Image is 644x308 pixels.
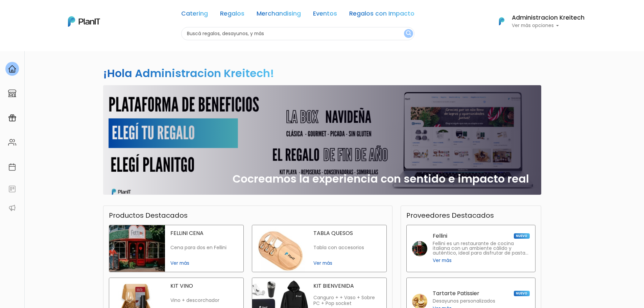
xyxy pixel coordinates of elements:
p: KIT VINO [170,283,238,289]
a: tabla quesos TABLA QUESOS Tabla con accesorios Ver más [252,225,387,272]
img: fellini [412,241,427,256]
span: Ver más [170,260,238,267]
img: PlanIt Logo [68,16,100,27]
p: Desayunos personalizados [433,299,495,304]
img: search_button-432b6d5273f82d61273b3651a40e1bd1b912527efae98b1b7a1b2c0702e16a8d.svg [406,30,411,37]
span: NUEVO [514,233,529,239]
a: Merchandising [257,11,301,19]
img: marketplace-4ceaa7011d94191e9ded77b95e3339b90024bf715f7c57f8cf31f2d8c509eaba.svg [8,89,16,97]
p: FELLINI CENA [170,231,238,236]
img: fellini cena [109,225,165,272]
p: Canguro + + Vaso + Sobre PC + Pop socket [313,295,381,307]
a: Regalos [220,11,244,19]
span: Ver más [433,257,452,264]
img: partners-52edf745621dab592f3b2c58e3bca9d71375a7ef29c3b500c9f145b62cc070d4.svg [8,204,16,212]
p: TABLA QUESOS [313,231,381,236]
img: tabla quesos [252,225,308,272]
input: Buscá regalos, desayunos, y más [181,27,414,40]
a: fellini cena FELLINI CENA Cena para dos en Fellini Ver más [109,225,244,272]
p: Fellini [433,233,447,239]
h2: Cocreamos la experiencia con sentido e impacto real [233,172,529,185]
img: feedback-78b5a0c8f98aac82b08bfc38622c3050aee476f2c9584af64705fc4e61158814.svg [8,185,16,193]
a: Regalos con Impacto [349,11,414,19]
img: home-e721727adea9d79c4d83392d1f703f7f8bce08238fde08b1acbfd93340b81755.svg [8,65,16,73]
a: Fellini NUEVO Fellini es un restaurante de cocina italiana con un ambiente cálido y auténtico, id... [406,225,535,272]
p: KIT BIENVENIDA [313,283,381,289]
img: PlanIt Logo [494,14,509,29]
span: Ver más [313,260,381,267]
img: people-662611757002400ad9ed0e3c099ab2801c6687ba6c219adb57efc949bc21e19d.svg [8,138,16,146]
h6: Administracion Kreitech [512,15,585,21]
p: Cena para dos en Fellini [170,245,238,251]
p: Ver más opciones [512,23,585,28]
button: PlanIt Logo Administracion Kreitech Ver más opciones [490,13,585,30]
a: Eventos [313,11,337,19]
p: Fellini es un restaurante de cocina italiana con un ambiente cálido y auténtico, ideal para disfr... [433,241,530,256]
h3: Proveedores Destacados [406,211,494,219]
p: Tartarte Patissier [433,291,479,296]
p: Tabla con accesorios [313,245,381,251]
h3: Productos Destacados [109,211,188,219]
span: NUEVO [514,291,529,296]
a: Catering [181,11,208,19]
p: Vino + descorchador [170,298,238,303]
h2: ¡Hola Administracion Kreitech! [103,66,274,81]
img: campaigns-02234683943229c281be62815700db0a1741e53638e28bf9629b52c665b00959.svg [8,114,16,122]
img: calendar-87d922413cdce8b2cf7b7f5f62616a5cf9e4887200fb71536465627b3292af00.svg [8,163,16,171]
